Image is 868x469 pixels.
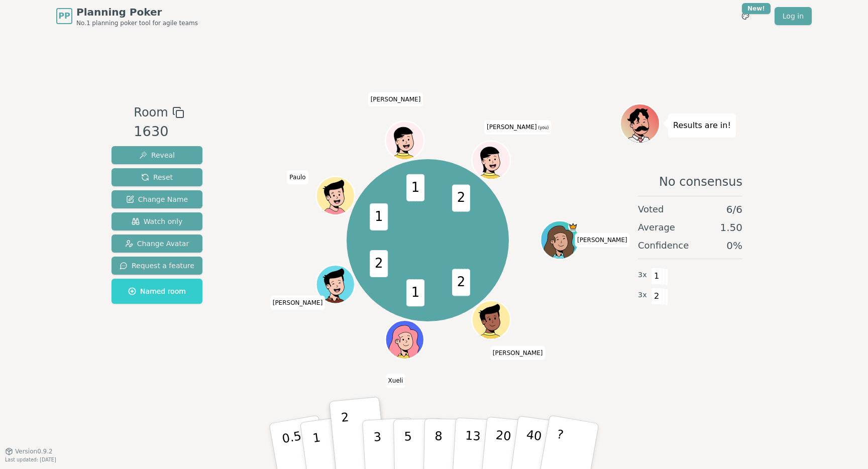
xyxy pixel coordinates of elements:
button: Click to change your avatar [473,142,509,178]
a: PPPlanning PokerNo.1 planning poker tool for agile teams [56,5,198,27]
span: 1 [651,268,663,285]
button: Named room [112,279,202,304]
span: johanna is the host [569,222,578,231]
button: Change Avatar [112,234,202,253]
span: No consensus [659,174,742,190]
span: Average [638,220,675,234]
span: Click to change your name [575,233,630,247]
span: 0 % [726,239,742,253]
span: 3 x [638,290,647,301]
span: 2 [452,184,470,211]
span: Click to change your name [368,92,423,106]
button: Request a feature [112,257,202,275]
button: Reset [112,168,202,186]
button: Version0.9.2 [5,447,53,455]
span: (you) [537,126,549,131]
span: Named room [128,286,186,296]
span: Click to change your name [490,346,546,360]
span: Last updated: [DATE] [5,457,56,462]
span: Click to change your name [270,296,325,310]
span: No.1 planning poker tool for agile teams [76,19,198,27]
span: Click to change your name [386,374,406,388]
span: Confidence [638,239,689,253]
p: 2 [341,410,354,465]
button: Watch only [112,212,202,230]
span: Change Name [126,194,188,204]
span: Reveal [139,150,175,160]
span: Voted [638,202,664,216]
span: Room [134,103,168,122]
span: 1.50 [720,220,742,234]
span: Planning Poker [76,5,198,19]
span: 2 [651,288,663,305]
span: Change Avatar [125,239,189,249]
span: PP [58,10,70,22]
a: Log in [775,7,812,25]
span: 2 [452,269,470,296]
span: 3 x [638,270,647,281]
span: Version 0.9.2 [15,447,53,455]
span: Watch only [132,216,183,226]
span: 1 [370,203,388,230]
span: Request a feature [120,261,194,271]
span: 1 [407,279,425,306]
button: Change Name [112,190,202,208]
span: 1 [407,174,425,201]
p: Results are in! [673,119,731,133]
button: Reveal [112,146,202,164]
span: 6 / 6 [726,202,742,216]
span: Click to change your name [287,171,308,185]
span: 2 [370,250,388,277]
span: Click to change your name [484,121,551,135]
div: 1630 [134,122,184,142]
div: New! [742,3,771,14]
span: Reset [141,172,173,182]
button: New! [736,7,754,25]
